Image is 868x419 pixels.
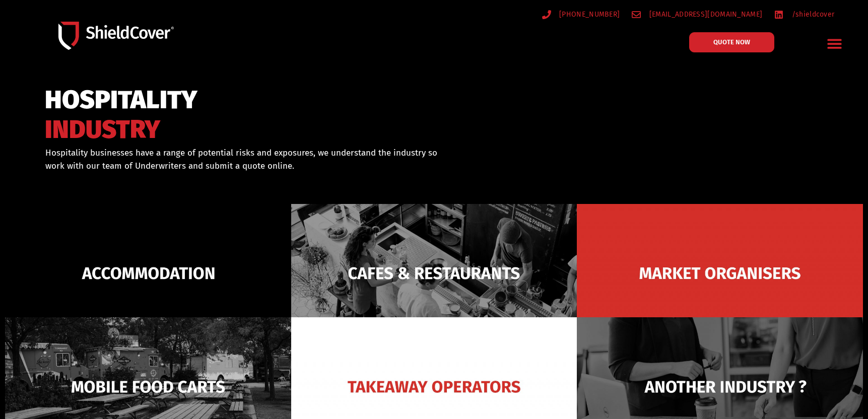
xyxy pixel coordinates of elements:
[774,8,834,21] a: /shieldcover
[789,8,835,21] span: /shieldcover
[45,147,437,172] p: Hospitality businesses have a range of potential risks and exposures, we understand the industry ...
[58,22,174,50] img: Shield-Cover-Underwriting-Australia-logo-full
[45,90,197,110] span: HOSPITALITY
[689,32,774,52] a: QUOTE NOW
[557,8,620,21] span: [PHONE_NUMBER]
[632,8,762,21] a: [EMAIL_ADDRESS][DOMAIN_NAME]
[647,8,762,21] span: [EMAIL_ADDRESS][DOMAIN_NAME]
[823,32,846,55] div: Menu Toggle
[713,39,750,45] span: QUOTE NOW
[542,8,620,21] a: [PHONE_NUMBER]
